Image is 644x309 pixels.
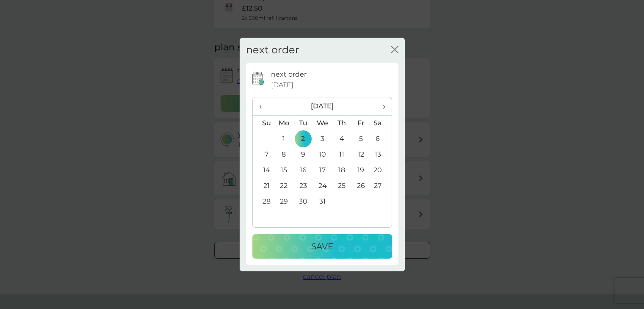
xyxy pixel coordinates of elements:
td: 7 [253,147,274,163]
th: Sa [370,115,391,131]
td: 25 [332,178,351,194]
th: [DATE] [274,97,370,116]
td: 6 [370,131,391,147]
td: 27 [370,178,391,194]
td: 8 [274,147,294,163]
td: 24 [312,178,332,194]
td: 12 [351,147,370,163]
span: [DATE] [271,80,293,91]
th: Su [253,115,274,131]
td: 18 [332,163,351,178]
td: 11 [332,147,351,163]
td: 16 [293,163,312,178]
td: 19 [351,163,370,178]
td: 28 [253,194,274,210]
td: 1 [274,131,294,147]
td: 4 [332,131,351,147]
td: 17 [312,163,332,178]
h2: next order [246,44,299,56]
span: › [376,97,385,115]
th: We [312,115,332,131]
td: 29 [274,194,294,210]
td: 10 [312,147,332,163]
td: 3 [312,131,332,147]
th: Th [332,115,351,131]
button: Save [252,234,392,259]
td: 21 [253,178,274,194]
button: close [391,46,398,55]
td: 9 [293,147,312,163]
p: Save [311,240,333,253]
td: 31 [312,194,332,210]
td: 13 [370,147,391,163]
td: 20 [370,163,391,178]
span: ‹ [259,97,268,115]
td: 15 [274,163,294,178]
td: 14 [253,163,274,178]
td: 30 [293,194,312,210]
td: 2 [293,131,312,147]
td: 5 [351,131,370,147]
th: Mo [274,115,294,131]
td: 22 [274,178,294,194]
td: 23 [293,178,312,194]
th: Fr [351,115,370,131]
td: 26 [351,178,370,194]
th: Tu [293,115,312,131]
p: next order [271,69,307,80]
